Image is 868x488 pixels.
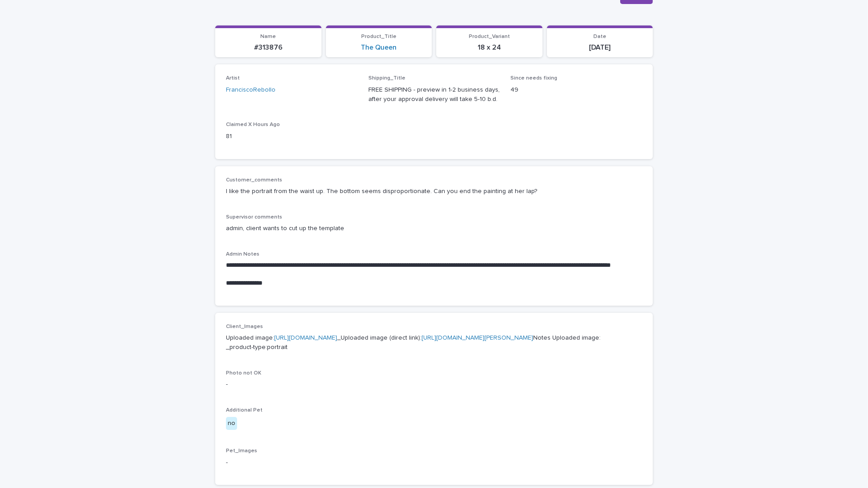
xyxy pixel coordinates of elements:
span: Photo not OK [226,370,261,376]
span: Product_Variant [469,34,510,39]
p: 18 x 24 [442,43,537,52]
span: Customer_comments [226,177,282,183]
p: 81 [226,132,358,141]
p: - [226,380,642,389]
a: The Queen [361,43,396,52]
span: Artist [226,76,240,81]
p: [DATE] [552,43,648,52]
div: no [226,417,237,430]
span: Pet_Images [226,448,257,454]
span: Additional Pet [226,408,263,413]
span: Admin Notes [226,252,259,257]
a: FranciscoRebollo [226,85,275,95]
p: admin, client wants to cut up the template [226,224,642,233]
p: 49 [510,85,642,95]
span: Client_Images [226,324,263,329]
a: [URL][DOMAIN_NAME][PERSON_NAME] [421,335,533,341]
p: - [226,458,642,467]
span: Shipping_Title [368,76,405,81]
p: I like the portrait from the waist up. The bottom seems disproportionate. Can you end the paintin... [226,187,642,196]
span: Date [593,34,606,39]
p: #313876 [221,43,316,52]
span: Supervisor comments [226,215,282,220]
p: FREE SHIPPING - preview in 1-2 business days, after your approval delivery will take 5-10 b.d. [368,85,500,104]
p: Uploaded image: _Uploaded image (direct link): Notes Uploaded image: _product-type:portrait [226,333,642,352]
span: Name [260,34,276,39]
a: [URL][DOMAIN_NAME] [274,335,337,341]
span: Since needs fixing [510,76,557,81]
span: Product_Title [361,34,396,39]
span: Claimed X Hours Ago [226,122,280,127]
